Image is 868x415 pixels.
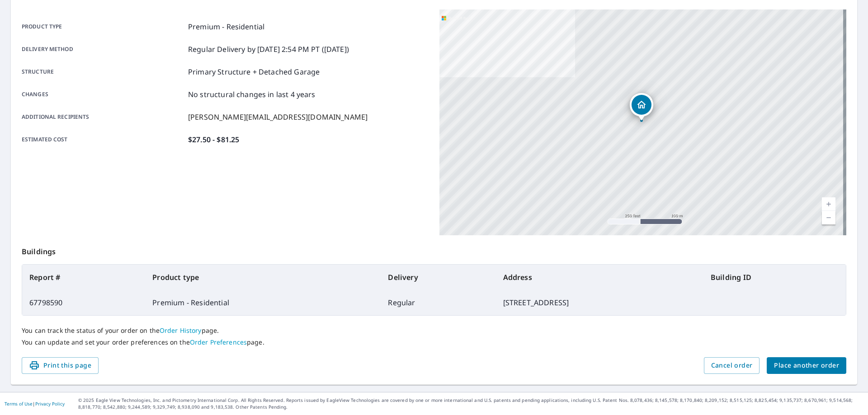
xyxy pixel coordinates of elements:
button: Place another order [767,357,846,374]
th: Product type [145,265,381,290]
div: Dropped pin, building 1, Residential property, 101 Crandon Blvd Apt 181 Key Biscayne, FL 33149 [630,93,653,121]
p: Product type [22,21,184,32]
p: Structure [22,66,184,77]
td: Regular [381,290,495,315]
p: © 2025 Eagle View Technologies, Inc. and Pictometry International Corp. All Rights Reserved. Repo... [78,397,863,410]
button: Print this page [22,357,99,374]
p: | [5,401,65,406]
a: Order History [160,326,202,335]
p: Buildings [22,235,846,264]
p: Changes [22,89,184,100]
th: Delivery [381,265,495,290]
p: [PERSON_NAME][EMAIL_ADDRESS][DOMAIN_NAME] [188,112,368,122]
p: Premium - Residential [188,21,264,32]
a: Order Preferences [190,338,247,346]
p: You can update and set your order preferences on the page. [22,338,846,346]
a: Privacy Policy [35,401,65,407]
a: Terms of Use [5,401,33,407]
p: Delivery method [22,44,184,55]
th: Report # [22,265,145,290]
p: Primary Structure + Detached Garage [188,66,320,77]
p: Estimated cost [22,134,184,145]
p: No structural changes in last 4 years [188,89,316,100]
span: Place another order [774,360,839,371]
th: Building ID [703,265,846,290]
a: Current Level 17, Zoom Out [822,211,835,224]
span: Cancel order [711,360,753,371]
p: Regular Delivery by [DATE] 2:54 PM PT ([DATE]) [188,44,349,55]
button: Cancel order [704,357,760,374]
td: 67798590 [22,290,145,315]
p: $27.50 - $81.25 [188,134,239,145]
span: Print this page [29,360,91,371]
td: Premium - Residential [145,290,381,315]
a: Current Level 17, Zoom In [822,197,835,211]
p: You can track the status of your order on the page. [22,326,846,335]
td: [STREET_ADDRESS] [496,290,703,315]
th: Address [496,265,703,290]
p: Additional recipients [22,112,184,122]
